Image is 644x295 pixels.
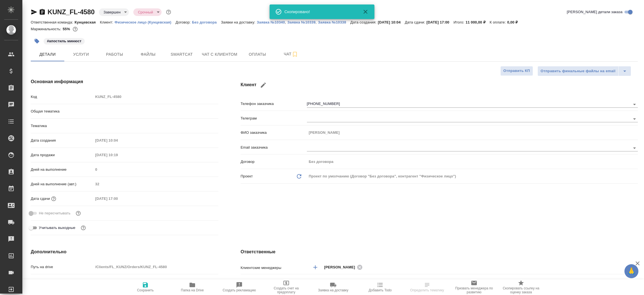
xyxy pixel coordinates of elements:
[627,265,636,277] span: 🙏
[133,8,161,16] div: Завершен
[31,94,93,100] p: Код
[93,195,142,203] input: Пустое поле
[287,20,316,25] button: Заявка №10339
[72,25,79,33] button: 5000.00 RUB;
[75,210,82,217] button: Включи, если не хочешь, чтобы указанная дата сдачи изменилась после переставления заказа в 'Подтв...
[202,51,237,58] span: Чат с клиентом
[31,78,218,85] h4: Основная информация
[48,8,94,16] a: KUNZ_FL-4580
[350,20,378,24] p: Дата создания:
[31,249,218,255] h4: Дополнительно
[137,288,154,292] span: Сохранить
[93,107,218,116] div: ​
[538,66,619,76] button: Отправить финальные файлы на email
[241,265,307,271] p: Клиентские менеджеры
[241,78,638,92] h4: Клиент
[241,249,638,255] h4: Ответственные
[34,51,61,58] span: Детали
[241,159,307,165] p: Договор
[63,27,71,31] p: 55%
[31,109,93,114] p: Общая тематика
[567,9,622,15] span: [PERSON_NAME] детали заказа
[31,181,93,187] p: Дней на выполнение (авт.)
[241,116,307,121] p: Телеграм
[318,288,348,292] span: Заявка на доставку
[307,277,638,286] div: Кунцевская
[404,279,451,295] button: Определить тематику
[324,264,359,270] span: [PERSON_NAME]
[31,264,93,270] p: Путь на drive
[136,10,155,15] button: Срочный
[278,51,304,58] span: Чат
[75,20,100,24] p: Кунцевская
[31,35,43,47] button: Добавить тэг
[324,264,364,271] div: [PERSON_NAME]
[244,51,271,58] span: Оплаты
[169,279,216,295] button: Папка на Drive
[263,279,310,295] button: Создать счет на предоплату
[31,152,93,158] p: Дата продажи
[307,158,638,166] input: Пустое поле
[93,180,218,188] input: Пустое поле
[93,165,218,174] input: Пустое поле
[501,286,541,294] span: Скопировать ссылку на оценку заказа
[241,101,307,107] p: Телефон заказчика
[318,20,351,25] button: Заявка №10338
[241,130,307,135] p: ФИО заказчика
[631,115,638,123] button: Open
[47,38,81,44] p: #апостиль минюст
[287,20,316,24] p: Заявка №10339
[538,66,631,76] div: split button
[405,20,426,24] p: Дата сдачи:
[292,51,298,58] svg: Подписаться
[257,20,285,25] button: Заявка №10340
[31,167,93,172] p: Дней на выполнение
[410,288,444,292] span: Определить тематику
[99,8,129,16] div: Завершен
[307,128,638,137] input: Пустое поле
[192,20,221,24] a: Без договора
[631,100,638,108] button: Open
[310,279,357,295] button: Заявка на доставку
[101,51,128,58] span: Работы
[357,279,404,295] button: Добавить Todo
[241,145,307,150] p: Email заказчика
[68,51,94,58] span: Услуги
[223,288,256,292] span: Создать рекламацию
[31,9,37,15] button: Скопировать ссылку для ЯМессенджера
[307,172,638,181] div: Проект по умолчанию (Договор "Без договора", контрагент "Физическое лицо")
[451,279,498,295] button: Призвать менеджера по развитию
[454,286,494,294] span: Призвать менеджера по развитию
[43,38,85,43] span: апостиль минюст
[93,263,218,271] input: Пустое поле
[31,279,93,284] p: Путь
[241,174,253,179] p: Проект
[122,279,169,295] button: Сохранить
[93,136,142,144] input: Пустое поле
[257,20,285,24] p: Заявка №10340
[39,210,70,216] span: Не пересчитывать
[31,27,63,31] p: Маржинальность:
[39,225,75,231] span: Учитывать выходные
[309,261,322,274] button: Добавить менеджера
[624,264,638,278] button: 🙏
[50,195,57,202] button: Если добавить услуги и заполнить их объемом, то дата рассчитается автоматически
[31,123,93,129] p: Тематика
[507,20,522,24] p: 0,00 ₽
[135,51,162,58] span: Файлы
[102,10,122,15] button: Завершен
[369,288,392,292] span: Добавить Todo
[93,93,218,101] input: Пустое поле
[541,68,615,74] span: Отправить финальные файлы на email
[31,196,50,202] p: Дата сдачи
[221,20,257,24] p: Заявки на доставку:
[631,144,638,152] button: Open
[93,151,142,159] input: Пустое поле
[165,8,172,16] button: Доп статусы указывают на важность/срочность заказа
[316,20,318,24] p: ,
[503,68,530,74] span: Отправить КП
[266,286,306,294] span: Создать счет на предоплату
[115,20,176,24] p: Физическое лицо (Кунцевская)
[318,20,351,24] p: Заявка №10338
